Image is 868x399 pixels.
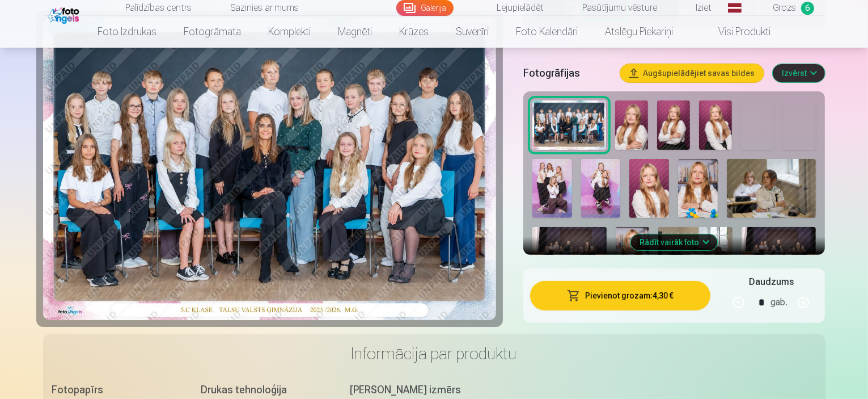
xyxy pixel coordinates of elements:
[52,382,179,398] div: Fotopapīrs
[620,64,764,82] button: Augšupielādējiet savas bildes
[773,1,797,15] span: Grozs
[801,2,814,15] span: 6
[530,281,711,310] button: Pievienot grozam:4,30 €
[631,234,718,250] button: Rādīt vairāk foto
[84,16,170,48] a: Foto izdrukas
[324,16,386,48] a: Magnēti
[48,5,82,24] img: /fa1
[502,16,591,48] a: Foto kalendāri
[773,64,825,82] button: Izvērst
[770,289,787,316] div: gab.
[201,382,328,398] div: Drukas tehnoloģija
[442,16,502,48] a: Suvenīri
[350,382,477,398] div: [PERSON_NAME] izmērs
[386,16,442,48] a: Krūzes
[170,16,255,48] a: Fotogrāmata
[687,16,784,48] a: Visi produkti
[749,275,794,289] h5: Daudzums
[255,16,324,48] a: Komplekti
[523,65,612,81] h5: Fotogrāfijas
[591,16,687,48] a: Atslēgu piekariņi
[52,343,816,364] h3: Informācija par produktu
